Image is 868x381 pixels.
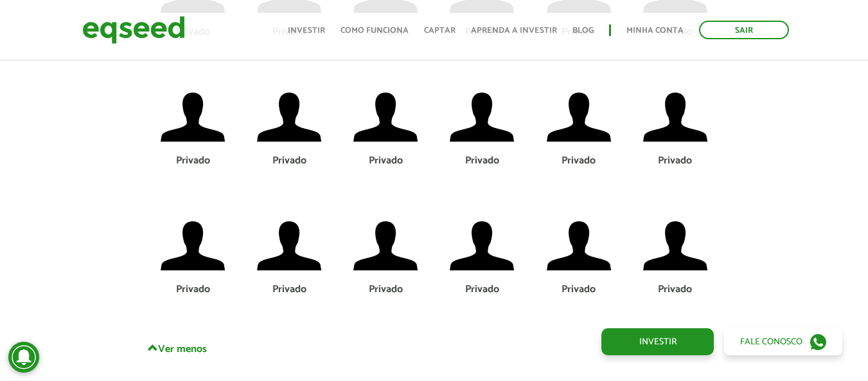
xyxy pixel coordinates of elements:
[341,26,409,35] a: Como funciona
[643,85,707,149] img: default-user.png
[148,342,720,355] a: Ver menos
[161,214,225,278] img: default-user.png
[540,156,617,166] div: Privado
[637,284,714,295] div: Privado
[443,284,520,295] div: Privado
[257,85,321,149] img: default-user.png
[154,284,231,295] div: Privado
[471,26,557,35] a: Aprenda a investir
[154,156,231,166] div: Privado
[251,284,328,295] div: Privado
[547,214,611,278] img: default-user.png
[353,85,418,149] img: default-user.png
[347,284,424,295] div: Privado
[82,13,185,47] img: EqSeed
[547,85,611,149] img: default-user.png
[626,26,684,35] a: Minha conta
[724,328,842,355] a: Fale conosco
[637,156,714,166] div: Privado
[251,156,328,166] div: Privado
[353,214,418,278] img: default-user.png
[450,85,514,149] img: default-user.png
[347,156,424,166] div: Privado
[699,21,789,39] a: Sair
[443,156,520,166] div: Privado
[540,284,617,295] div: Privado
[450,214,514,278] img: default-user.png
[257,214,321,278] img: default-user.png
[288,26,325,35] a: Investir
[643,214,707,278] img: default-user.png
[572,26,594,35] a: Blog
[601,328,714,355] a: Investir
[424,26,456,35] a: Captar
[161,85,225,149] img: default-user.png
